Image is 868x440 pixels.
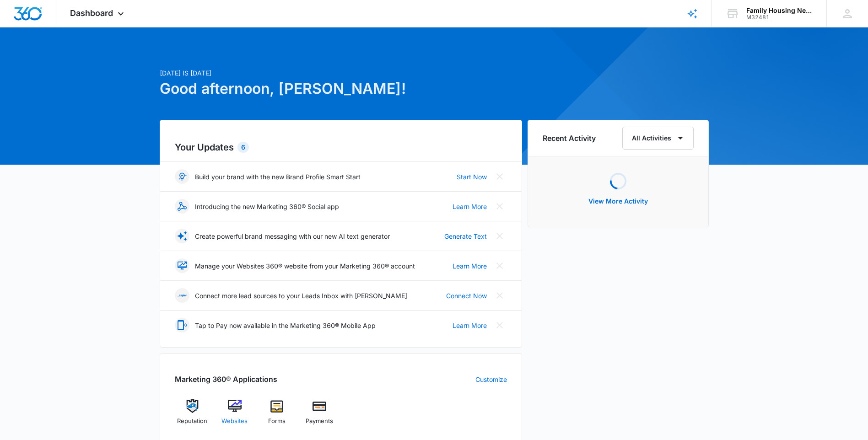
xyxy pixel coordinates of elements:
[492,318,507,333] button: Close
[175,399,210,432] a: Reputation
[492,258,507,273] button: Close
[306,417,333,426] span: Payments
[195,261,415,271] p: Manage your Websites 360® website from your Marketing 360® account
[160,78,522,100] h1: Good afternoon, [PERSON_NAME]!
[221,417,248,426] span: Websites
[622,127,694,150] button: All Activities
[446,291,487,300] a: Connect Now
[70,8,113,18] span: Dashboard
[302,399,337,432] a: Payments
[217,399,252,432] a: Websites
[453,321,487,330] a: Learn More
[492,288,507,303] button: Close
[177,417,207,426] span: Reputation
[195,291,407,300] p: Connect more lead sources to your Leads Inbox with [PERSON_NAME]
[175,374,277,385] h2: Marketing 360® Applications
[543,133,596,144] h6: Recent Activity
[175,140,507,154] h2: Your Updates
[237,142,249,153] div: 6
[453,261,487,271] a: Learn More
[492,199,507,214] button: Close
[492,169,507,184] button: Close
[195,172,361,182] p: Build your brand with the new Brand Profile Smart Start
[457,172,487,182] a: Start Now
[268,417,286,426] span: Forms
[160,68,522,78] p: [DATE] is [DATE]
[746,14,813,21] div: account id
[444,231,487,241] a: Generate Text
[195,231,390,241] p: Create powerful brand messaging with our new AI text generator
[259,399,295,432] a: Forms
[453,202,487,211] a: Learn More
[746,7,813,14] div: account name
[195,202,339,211] p: Introducing the new Marketing 360® Social app
[579,190,657,212] button: View More Activity
[195,321,376,330] p: Tap to Pay now available in the Marketing 360® Mobile App
[475,375,507,384] a: Customize
[492,229,507,243] button: Close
